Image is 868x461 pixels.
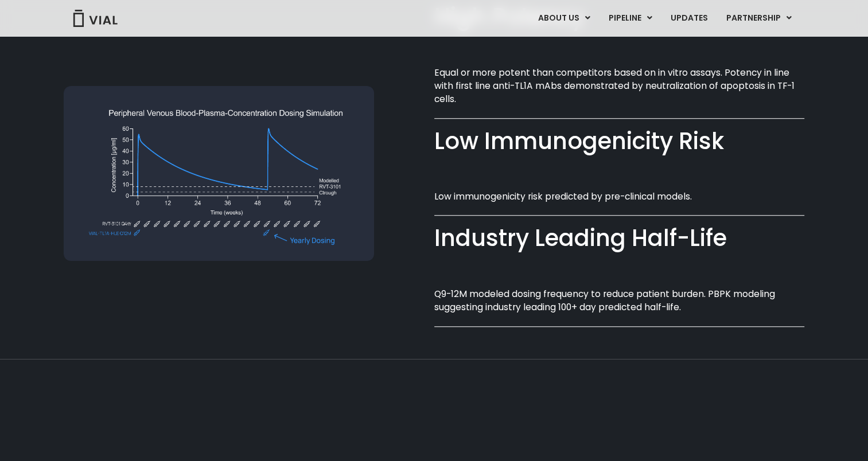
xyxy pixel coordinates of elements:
[434,222,804,255] div: Industry Leading Half-Life​
[599,9,660,28] a: PIPELINEMenu Toggle
[661,9,716,28] a: UPDATES
[717,9,800,28] a: PARTNERSHIPMenu Toggle
[434,190,804,203] p: Low immunogenicity risk predicted by pre-clinical models.​
[64,86,374,261] img: Graph showing peripheral venous blood-plasma-concentration dosing simulation
[434,66,804,106] p: Equal or more potent than competitors based on in vitro assays. Potency in line with first line a...
[434,125,804,158] div: Low Immunogenicity Risk​
[434,287,804,314] p: Q9-12M modeled dosing frequency to reduce patient burden. PBPK modeling suggesting industry leadi...
[528,9,598,28] a: ABOUT USMenu Toggle
[72,10,118,27] img: Vial Logo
